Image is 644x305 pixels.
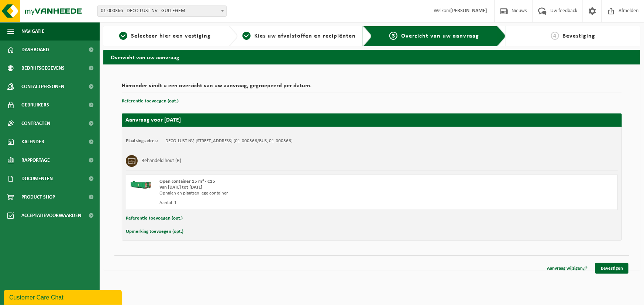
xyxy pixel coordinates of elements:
[389,32,397,40] span: 3
[401,33,479,39] span: Overzicht van uw aanvraag
[159,179,215,184] span: Open container 15 m³ - C15
[541,263,593,274] a: Aanvraag wijzigen
[21,59,65,77] span: Bedrijfsgegevens
[122,83,622,93] h2: Hieronder vindt u een overzicht van uw aanvraag, gegroepeerd per datum.
[551,32,559,40] span: 4
[159,185,202,190] strong: Van [DATE] tot [DATE]
[242,32,251,40] span: 2
[241,32,357,41] a: 2Kies uw afvalstoffen en recipiënten
[107,32,223,41] a: 1Selecteer hier een vestiging
[103,50,640,64] h2: Overzicht van uw aanvraag
[21,77,64,96] span: Contactpersonen
[21,206,81,225] span: Acceptatievoorwaarden
[97,6,227,17] span: 01-000366 - DECO-LUST NV - GULLEGEM
[159,200,402,206] div: Aantal: 1
[563,33,596,39] span: Bevestiging
[122,97,179,106] button: Referentie toevoegen (opt.)
[130,179,152,190] img: HK-XC-15-GN-00.png
[165,138,293,144] td: DECO-LUST NV, [STREET_ADDRESS] (01-000366/BUS, 01-000366)
[450,8,487,14] strong: [PERSON_NAME]
[21,22,44,41] span: Navigatie
[126,214,183,223] button: Referentie toevoegen (opt.)
[21,41,49,59] span: Dashboard
[21,169,53,188] span: Documenten
[119,32,127,40] span: 1
[98,6,226,16] span: 01-000366 - DECO-LUST NV - GULLEGEM
[159,190,402,196] div: Ophalen en plaatsen lege container
[254,33,356,39] span: Kies uw afvalstoffen en recipiënten
[21,96,49,114] span: Gebruikers
[21,188,55,206] span: Product Shop
[21,114,50,133] span: Contracten
[126,139,158,143] strong: Plaatsingsadres:
[21,151,50,169] span: Rapportage
[21,133,44,151] span: Kalender
[4,289,123,305] iframe: chat widget
[141,155,181,167] h3: Behandeld hout (B)
[126,227,183,236] button: Opmerking toevoegen (opt.)
[125,117,181,123] strong: Aanvraag voor [DATE]
[595,263,628,274] a: Bevestigen
[131,33,211,39] span: Selecteer hier een vestiging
